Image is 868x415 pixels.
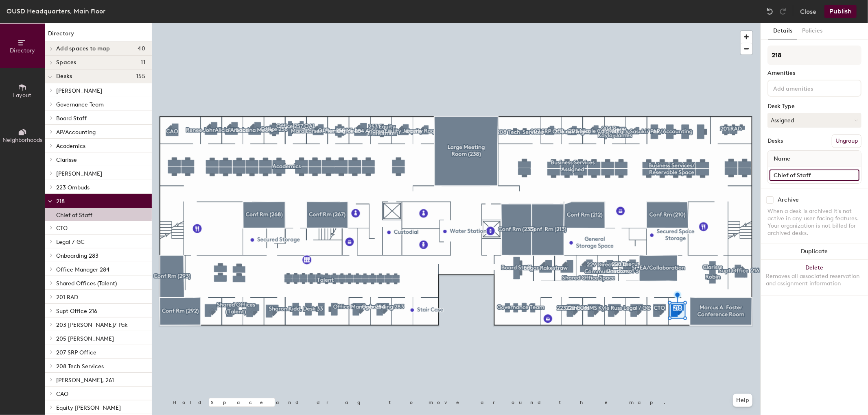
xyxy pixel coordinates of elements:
span: 40 [138,46,145,52]
span: Legal / GC [56,239,85,246]
button: Help [733,394,752,407]
span: Directory [10,47,35,54]
span: 11 [141,59,145,66]
span: [PERSON_NAME] [56,87,102,94]
h1: Directory [45,29,152,42]
span: 218 [56,198,65,205]
span: [PERSON_NAME], 261 [56,377,114,384]
div: OUSD Headquarters, Main Floor [7,6,105,16]
input: Add amenities [772,83,845,93]
button: Details [768,23,797,39]
span: Governance Team [56,101,104,108]
button: Assigned [767,113,861,128]
div: Amenities [767,70,861,76]
span: 201 RAD [56,294,78,301]
div: Desks [767,138,783,144]
span: [PERSON_NAME] [56,170,102,177]
button: Policies [797,23,827,39]
input: Unnamed desk [770,169,859,181]
span: Layout [13,92,32,99]
span: Spaces [56,59,77,66]
span: 223 Ombuds [56,184,90,191]
button: Duplicate [761,243,868,260]
span: 155 [136,73,145,80]
span: Add spaces to map [56,46,110,52]
span: 207 SRP Office [56,349,96,356]
div: Desk Type [767,103,861,110]
span: Neighborhoods [2,137,42,143]
span: 208 Tech Services [56,363,104,370]
button: Ungroup [832,134,861,148]
button: Publish [824,5,857,18]
span: CTO [56,225,68,232]
span: 205 [PERSON_NAME] [56,335,114,342]
span: Supt Office 216 [56,308,97,315]
span: Onboarding 283 [56,252,98,259]
span: Desks [56,73,72,80]
button: DeleteRemoves all associated reservation and assignment information [761,260,868,295]
button: Close [800,5,816,18]
div: Removes all associated reservation and assignment information [766,273,863,287]
span: Clarisse [56,156,77,163]
span: Shared Offices (Talent) [56,280,117,287]
span: 203 [PERSON_NAME]/ Pak [56,322,128,328]
span: Equity [PERSON_NAME] [56,404,121,411]
p: Chief of Staff [56,209,92,219]
span: Academics [56,143,85,150]
span: Office Manager 284 [56,266,109,273]
span: AP/Accounting [56,129,96,136]
img: Redo [779,7,787,15]
div: Archive [778,197,799,203]
span: Board Staff [56,115,87,122]
span: CAO [56,391,68,398]
span: Name [770,152,794,166]
img: Undo [766,7,774,15]
div: When a desk is archived it's not active in any user-facing features. Your organization is not bil... [767,208,861,237]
